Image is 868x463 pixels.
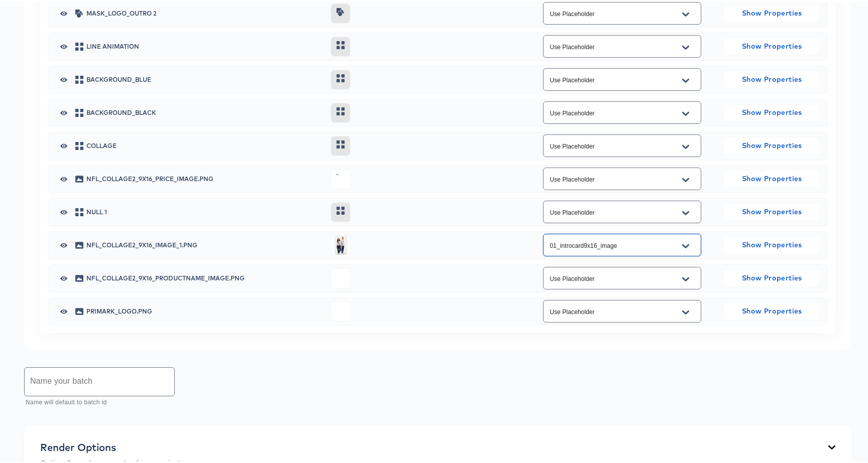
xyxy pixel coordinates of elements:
button: Show Properties [724,235,819,251]
span: nfl_collage2_9x16_productname_image.png [86,273,323,279]
span: Background_black [86,108,323,114]
button: Show Properties [724,70,819,86]
span: Null 1 [86,207,323,213]
button: Show Properties [724,301,819,318]
span: Background_blue [86,75,323,81]
button: Show Properties [724,202,819,218]
span: Show Properties [728,270,815,282]
button: Open [678,203,693,219]
button: Show Properties [724,136,819,152]
span: Show Properties [728,5,815,18]
span: Show Properties [728,137,815,150]
button: Open [678,137,693,153]
button: Open [678,269,693,285]
button: Show Properties [724,37,819,53]
span: Show Properties [728,303,815,316]
span: Show Properties [728,71,815,84]
button: Show Properties [724,4,819,20]
span: nfl_collage2_9x16_price_image.png [86,174,323,180]
button: Open [678,71,693,87]
span: collage [86,141,323,147]
span: Show Properties [728,204,815,216]
button: Show Properties [724,169,819,185]
button: Open [678,302,693,319]
button: Open [678,104,693,120]
span: Show Properties [728,104,815,117]
span: nfl_collage2_9x16_image_1.png [86,240,323,246]
span: Show Properties [728,38,815,51]
span: Show Properties [728,171,815,183]
button: Open [678,5,693,21]
button: Open [678,170,693,186]
button: Show Properties [724,268,819,284]
span: Show Properties [728,237,815,249]
span: primark_logo.png [86,306,323,313]
div: Render Options [40,439,180,451]
button: Show Properties [724,103,819,119]
span: Mask_logo_outro 2 [86,9,323,15]
p: Name will default to batch id [26,396,168,406]
button: Open [678,236,693,252]
span: Line animation [86,42,323,48]
button: Open [678,38,693,54]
